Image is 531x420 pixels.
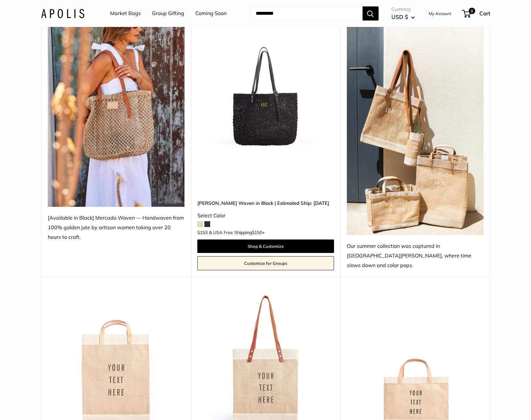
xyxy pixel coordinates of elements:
[363,6,379,21] button: Search
[479,10,490,17] span: Cart
[110,9,141,18] a: Market Bags
[429,10,451,17] a: My Account
[209,230,265,235] span: & USA Free Shipping +
[197,25,334,161] img: Mercado Woven in Black | Estimated Ship: Oct. 19th
[391,5,415,14] span: Currency
[197,25,334,161] a: Mercado Woven in Black | Estimated Ship: Oct. 19thMercado Woven in Black | Estimated Ship: Oct. 19th
[48,25,184,207] img: [Available in Black] Mercado Woven — Handwoven from 100% golden jute by artisan women taking over...
[197,256,334,270] a: Customize for Groups
[252,230,262,235] span: $150
[347,241,484,270] div: Our summer collection was captured in [GEOGRAPHIC_DATA][PERSON_NAME], where time slows down and c...
[463,8,490,19] a: 0 Cart
[391,13,408,20] span: USD $
[195,9,227,18] a: Coming Soon
[347,25,484,235] img: Our summer collection was captured in Todos Santos, where time slows down and color pops.
[152,9,184,18] a: Group Gifting
[197,230,208,235] span: $153
[251,6,363,21] input: Search...
[391,12,415,22] button: USD $
[197,211,334,221] div: Select Color
[197,199,334,207] a: [PERSON_NAME] Woven in Black | Estimated Ship: [DATE]
[48,213,184,242] div: [Available in Black] Mercado Woven — Handwoven from 100% golden jute by artisan women taking over...
[468,8,475,14] span: 0
[197,239,334,253] a: Shop & Customize
[41,9,84,18] img: Apolis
